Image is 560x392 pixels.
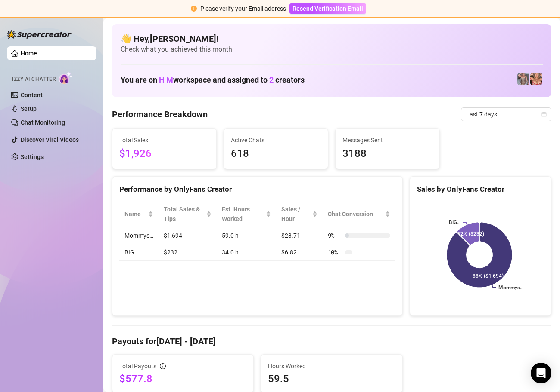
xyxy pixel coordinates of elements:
[217,227,277,244] td: 59.0 h
[269,75,274,84] span: 2
[119,227,159,244] td: Mommys…
[119,361,156,371] span: Total Payouts
[222,205,264,224] div: Est. Hours Worked
[217,244,277,261] td: 34.0 h
[119,135,209,145] span: Total Sales
[289,3,366,14] button: Resend Verification Email
[323,201,395,227] th: Chat Conversion
[268,372,395,386] span: 59.5
[164,205,205,224] span: Total Sales & Tips
[119,201,159,227] th: Name
[276,244,322,261] td: $6.82
[342,135,432,145] span: Messages Sent
[328,209,383,219] span: Chat Conversion
[200,4,286,13] div: Please verify your Email address
[417,184,544,195] div: Sales by OnlyFans Creator
[276,201,322,227] th: Sales / Hour
[59,72,72,84] img: AI Chatter
[281,205,310,224] span: Sales / Hour
[121,75,305,85] h1: You are on workspace and assigned to creators
[21,92,43,98] a: Content
[159,244,217,261] td: $232
[517,73,529,85] img: pennylondonvip
[119,146,209,162] span: $1,926
[21,105,37,112] a: Setup
[124,209,146,219] span: Name
[121,33,543,45] h4: 👋 Hey, [PERSON_NAME] !
[448,219,460,225] text: BIG…
[498,285,523,291] text: Mommys…
[112,335,551,347] h4: Payouts for [DATE] - [DATE]
[160,363,166,369] span: info-circle
[159,227,217,244] td: $1,694
[231,135,321,145] span: Active Chats
[119,244,159,261] td: BIG…
[7,30,72,39] img: logo-BBDzfeDw.svg
[328,231,342,240] span: 9 %
[119,184,395,195] div: Performance by OnlyFans Creator
[342,146,432,162] span: 3188
[119,372,246,386] span: $577.8
[12,75,56,83] span: Izzy AI Chatter
[268,361,395,371] span: Hours Worked
[21,153,44,160] a: Settings
[231,146,321,162] span: 618
[466,108,546,121] span: Last 7 days
[159,75,173,84] span: H M
[159,201,217,227] th: Total Sales & Tips
[121,45,543,54] span: Check what you achieved this month
[21,136,79,143] a: Discover Viral Videos
[191,6,197,12] span: exclamation-circle
[531,363,551,383] div: Open Intercom Messenger
[541,112,547,117] span: calendar
[530,73,542,85] img: pennylondon
[21,50,37,57] a: Home
[328,248,342,257] span: 10 %
[112,108,208,120] h4: Performance Breakdown
[21,119,65,126] a: Chat Monitoring
[276,227,322,244] td: $28.71
[292,5,363,12] span: Resend Verification Email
